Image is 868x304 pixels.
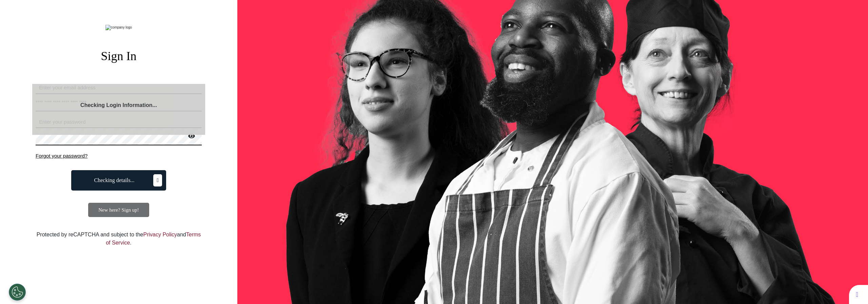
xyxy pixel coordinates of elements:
[71,170,166,191] button: Checking details...
[98,207,139,213] span: New here? Sign up!
[94,178,135,183] span: Checking details...
[143,232,177,237] a: Privacy Policy
[36,49,202,64] h2: Sign In
[36,153,87,159] span: Forgot your password?
[32,101,205,109] div: Checking Login Information...
[9,284,26,301] button: Open Preferences
[36,231,202,247] div: Protected by reCAPTCHA and subject to the and .
[105,25,132,30] img: company logo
